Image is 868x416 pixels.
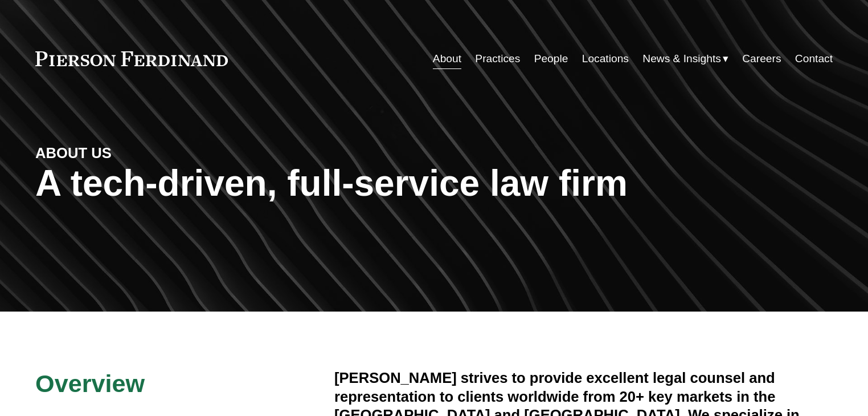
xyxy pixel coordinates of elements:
[475,48,520,70] a: Practices
[534,48,568,70] a: People
[642,48,728,70] a: folder dropdown
[35,163,833,204] h1: A tech-driven, full-service law firm
[582,48,629,70] a: Locations
[742,48,781,70] a: Careers
[795,48,833,70] a: Contact
[35,145,112,161] strong: ABOUT US
[433,48,461,70] a: About
[642,49,721,69] span: News & Insights
[35,370,145,397] span: Overview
